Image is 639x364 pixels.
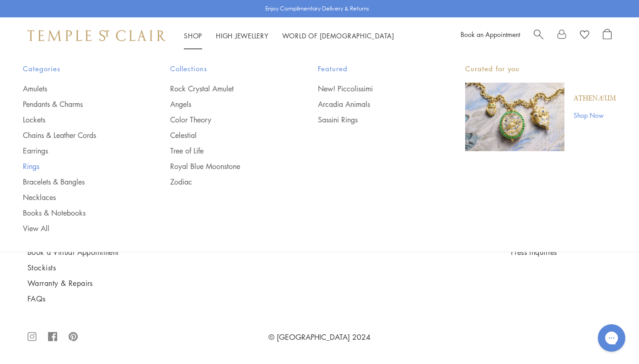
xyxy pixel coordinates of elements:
a: Shop Now [574,110,616,120]
a: Books & Notebooks [23,208,134,218]
a: Angels [170,99,281,109]
span: Collections [170,63,281,74]
a: Warranty & Repairs [27,278,126,288]
a: Rock Crystal Amulet [170,84,281,94]
p: Curated for you [465,63,616,74]
a: © [GEOGRAPHIC_DATA] 2024 [268,332,371,342]
a: Necklaces [23,192,134,202]
a: Sassini Rings [318,115,429,125]
a: Tree of Life [170,146,281,156]
a: Bracelets & Bangles [23,177,134,187]
a: Pendants & Charms [23,99,134,109]
a: Color Theory [170,115,281,125]
a: Earrings [23,146,134,156]
a: Press Inquiries [511,247,612,257]
a: High JewelleryHigh Jewellery [216,31,268,40]
iframe: Gorgias live chat messenger [593,321,630,355]
a: Athenæum [574,94,616,104]
a: Stockists [27,263,126,273]
a: Amulets [23,84,134,94]
a: Zodiac [170,177,281,187]
a: Search [534,29,543,42]
a: Book an Appointment [461,30,520,39]
a: New! Piccolissimi [318,84,429,94]
a: Royal Blue Moonstone [170,161,281,171]
a: View All [23,223,134,233]
a: View Wishlist [580,29,589,42]
a: World of [DEMOGRAPHIC_DATA]World of [DEMOGRAPHIC_DATA] [282,31,394,40]
a: Lockets [23,115,134,125]
a: Rings [23,161,134,171]
span: Categories [23,63,134,74]
span: Featured [318,63,429,74]
a: ShopShop [184,31,202,40]
img: Temple St. Clair [27,30,166,41]
a: Open Shopping Bag [603,29,612,42]
a: Chains & Leather Cords [23,130,134,140]
a: Book a Virtual Appointment [27,247,126,257]
nav: Main navigation [184,30,394,42]
a: FAQs [27,294,126,304]
p: Enjoy Complimentary Delivery & Returns [265,4,369,13]
a: Celestial [170,130,281,140]
a: Arcadia Animals [318,99,429,109]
